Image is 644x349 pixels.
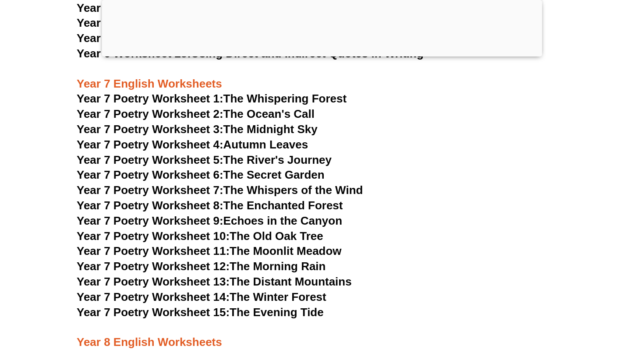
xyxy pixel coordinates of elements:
[77,123,223,136] span: Year 7 Poetry Worksheet 3:
[77,229,230,243] span: Year 7 Poetry Worksheet 10:
[77,244,230,257] span: Year 7 Poetry Worksheet 11:
[77,306,230,319] span: Year 7 Poetry Worksheet 15:
[77,32,359,45] a: Year 6 Worksheet 24:Persuasive Writing Techniques
[77,16,191,29] span: Year 6 Worksheet 23:
[77,290,230,303] span: Year 7 Poetry Worksheet 14:
[77,92,223,105] span: Year 7 Poetry Worksheet 1:
[77,153,332,166] a: Year 7 Poetry Worksheet 5:The River's Journey
[77,1,413,14] a: Year 6 Worksheet 22:Understanding Tone and Mood in Writing
[77,47,191,60] span: Year 6 Worksheet 25:
[77,214,223,227] span: Year 7 Poetry Worksheet 9:
[77,138,223,151] span: Year 7 Poetry Worksheet 4:
[77,138,308,151] a: Year 7 Poetry Worksheet 4:Autumn Leaves
[77,260,230,273] span: Year 7 Poetry Worksheet 12:
[77,32,191,45] span: Year 6 Worksheet 24:
[77,107,315,120] a: Year 7 Poetry Worksheet 2:The Ocean's Call
[77,260,326,273] a: Year 7 Poetry Worksheet 12:The Morning Rain
[77,168,223,181] span: Year 7 Poetry Worksheet 6:
[77,183,223,197] span: Year 7 Poetry Worksheet 7:
[77,62,567,92] h3: Year 7 English Worksheets
[77,275,352,288] a: Year 7 Poetry Worksheet 13:The Distant Mountains
[77,199,343,212] a: Year 7 Poetry Worksheet 8:The Enchanted Forest
[77,214,342,227] a: Year 7 Poetry Worksheet 9:Echoes in the Canyon
[77,306,324,319] a: Year 7 Poetry Worksheet 15:The Evening Tide
[77,123,318,136] a: Year 7 Poetry Worksheet 3:The Midnight Sky
[77,244,342,257] a: Year 7 Poetry Worksheet 11:The Moonlit Meadow
[77,183,363,197] a: Year 7 Poetry Worksheet 7:The Whispers of the Wind
[77,168,325,181] a: Year 7 Poetry Worksheet 6:The Secret Garden
[77,16,357,29] a: Year 6 Worksheet 23:Alliteration and Onomatopoeia
[77,199,223,212] span: Year 7 Poetry Worksheet 8:
[77,290,326,303] a: Year 7 Poetry Worksheet 14:The Winter Forest
[77,1,191,14] span: Year 6 Worksheet 22:
[77,92,347,105] a: Year 7 Poetry Worksheet 1:The Whispering Forest
[77,107,223,120] span: Year 7 Poetry Worksheet 2:
[77,47,424,60] a: Year 6 Worksheet 25:Using Direct and Indirect Quotes in Writing
[77,275,230,288] span: Year 7 Poetry Worksheet 13:
[494,250,644,349] iframe: Chat Widget
[77,229,323,243] a: Year 7 Poetry Worksheet 10:The Old Oak Tree
[77,153,223,166] span: Year 7 Poetry Worksheet 5:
